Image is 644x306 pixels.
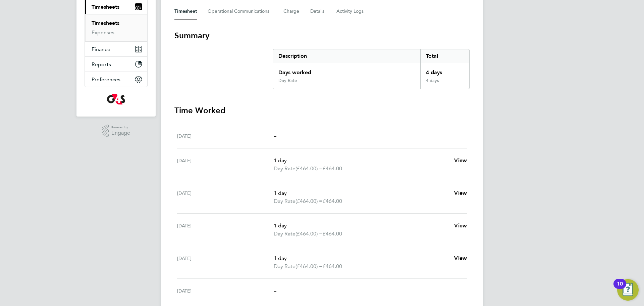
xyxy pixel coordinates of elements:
span: (£464.00) = [296,198,323,204]
div: 4 days [420,78,469,89]
div: Timesheets [85,14,147,41]
h3: Summary [174,30,470,41]
a: View [454,254,467,262]
div: Day Rate [278,78,297,83]
span: View [454,222,467,229]
span: View [454,255,467,261]
div: Summary [273,49,470,89]
div: [DATE] [177,222,274,238]
a: View [454,189,467,197]
div: Description [273,49,420,63]
span: Reports [92,61,111,68]
p: 1 day [274,254,449,262]
span: Powered by [111,125,130,130]
a: Expenses [92,29,114,36]
button: Operational Communications [208,3,273,19]
p: 1 day [274,157,449,165]
span: (£464.00) = [296,230,323,237]
span: – [274,133,276,139]
span: Finance [92,46,110,52]
div: Total [420,49,469,63]
button: Finance [85,42,147,56]
a: Powered byEngage [102,125,130,137]
span: Preferences [92,76,120,83]
button: Open Resource Center, 10 new notifications [617,279,639,301]
div: Days worked [273,63,420,78]
div: [DATE] [177,157,274,173]
span: £464.00 [323,165,342,172]
span: Day Rate [274,230,296,238]
p: 1 day [274,222,449,230]
span: (£464.00) = [296,263,323,269]
span: View [454,157,467,164]
a: View [454,157,467,165]
button: Details [310,3,326,19]
span: (£464.00) = [296,165,323,172]
span: Day Rate [274,262,296,270]
div: 4 days [420,63,469,78]
button: Timesheet [174,3,197,19]
span: Day Rate [274,165,296,173]
p: 1 day [274,189,449,197]
button: Charge [283,3,300,19]
a: View [454,222,467,230]
span: £464.00 [323,198,342,204]
div: [DATE] [177,254,274,270]
a: Go to home page [85,94,148,104]
div: 10 [617,284,623,293]
h3: Time Worked [174,105,470,116]
img: g4s-logo-retina.png [107,94,125,104]
span: – [274,288,276,294]
div: [DATE] [177,287,274,295]
div: [DATE] [177,132,274,140]
a: Timesheets [92,20,119,26]
span: £464.00 [323,230,342,237]
span: Engage [111,130,130,136]
span: Day Rate [274,197,296,205]
span: Timesheets [92,4,119,10]
span: £464.00 [323,263,342,269]
div: [DATE] [177,189,274,205]
span: View [454,190,467,196]
button: Activity Logs [336,3,365,19]
button: Reports [85,57,147,72]
button: Preferences [85,72,147,87]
